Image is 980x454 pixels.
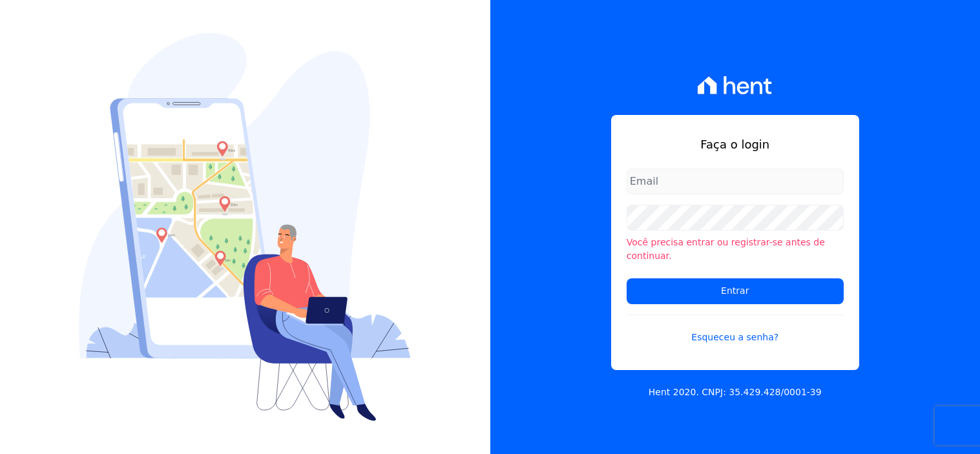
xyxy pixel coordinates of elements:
li: Você precisa entrar ou registrar-se antes de continuar. [627,236,844,263]
a: Esqueceu a senha? [627,315,844,344]
h1: Faça o login [627,136,844,153]
input: Email [627,169,844,194]
p: Hent 2020. CNPJ: 35.429.428/0001-39 [649,386,822,399]
input: Entrar [627,278,844,304]
img: Login [79,33,411,421]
